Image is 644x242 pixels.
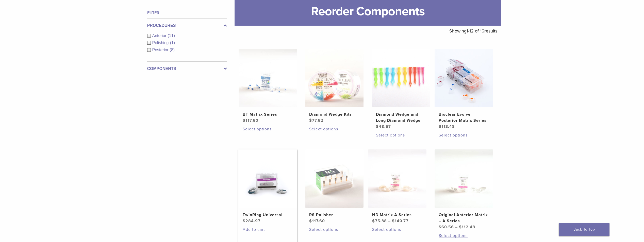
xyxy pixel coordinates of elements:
h4: Filter [147,10,227,16]
a: Back To Top [559,223,609,236]
h2: BT Matrix Series [243,111,293,117]
bdi: 75.38 [372,218,387,223]
img: HD Matrix A Series [368,149,426,208]
a: Select options for “Diamond Wedge and Long Diamond Wedge” [376,132,426,138]
img: Original Anterior Matrix - A Series [435,149,493,208]
h2: Bioclear Evolve Posterior Matrix Series [439,111,489,124]
bdi: 284.97 [243,218,260,223]
img: Diamond Wedge Kits [305,49,364,107]
span: (11) [168,33,175,38]
img: Bioclear Evolve Posterior Matrix Series [435,49,493,107]
span: Polishing [152,41,170,45]
a: RS PolisherRS Polisher $117.60 [305,149,364,224]
a: Original Anterior Matrix - A SeriesOriginal Anterior Matrix – A Series [434,149,493,230]
a: Select options for “BT Matrix Series” [243,126,293,132]
h2: Original Anterior Matrix – A Series [439,212,489,224]
span: $ [243,118,245,123]
span: (8) [170,48,175,52]
a: Select options for “RS Polisher” [309,227,359,233]
span: – [455,224,458,230]
bdi: 113.48 [439,124,455,129]
span: $ [309,218,312,223]
img: BT Matrix Series [239,49,297,107]
a: Select options for “Diamond Wedge Kits” [309,126,359,132]
span: $ [392,218,395,223]
a: Bioclear Evolve Posterior Matrix SeriesBioclear Evolve Posterior Matrix Series $113.48 [434,49,493,130]
span: $ [439,224,441,230]
bdi: 140.77 [392,218,408,223]
span: $ [439,124,441,129]
a: Add to cart: “TwinRing Universal” [243,227,293,233]
h2: HD Matrix A Series [372,212,422,218]
span: – [388,218,391,223]
bdi: 112.43 [459,224,475,230]
bdi: 117.60 [243,118,258,123]
span: Anterior [152,33,168,38]
span: $ [376,124,379,129]
h2: RS Polisher [309,212,359,218]
a: Select options for “Bioclear Evolve Posterior Matrix Series” [439,132,489,138]
span: 1-12 of 16 [467,28,484,34]
span: $ [372,218,375,223]
img: TwinRing Universal [239,149,297,208]
bdi: 77.62 [309,118,323,123]
h2: Diamond Wedge Kits [309,111,359,117]
p: Showing results [449,26,497,36]
img: Diamond Wedge and Long Diamond Wedge [372,49,430,107]
label: Procedures [147,23,227,29]
span: $ [243,218,245,223]
a: Diamond Wedge KitsDiamond Wedge Kits $77.62 [305,49,364,124]
a: BT Matrix SeriesBT Matrix Series $117.60 [238,49,298,124]
h2: Diamond Wedge and Long Diamond Wedge [376,111,426,124]
a: Diamond Wedge and Long Diamond WedgeDiamond Wedge and Long Diamond Wedge $48.57 [372,49,431,130]
a: Select options for “HD Matrix A Series” [372,227,422,233]
span: Posterior [152,48,170,52]
bdi: 60.56 [439,224,454,230]
bdi: 117.60 [309,218,325,223]
bdi: 48.57 [376,124,391,129]
span: (1) [170,41,175,45]
a: TwinRing UniversalTwinRing Universal $284.97 [238,149,298,224]
span: $ [309,118,312,123]
h2: TwinRing Universal [243,212,293,218]
a: HD Matrix A SeriesHD Matrix A Series [368,149,427,224]
img: RS Polisher [305,149,364,208]
span: $ [459,224,462,230]
a: Select options for “Original Anterior Matrix - A Series” [439,233,489,239]
label: Components [147,66,227,72]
